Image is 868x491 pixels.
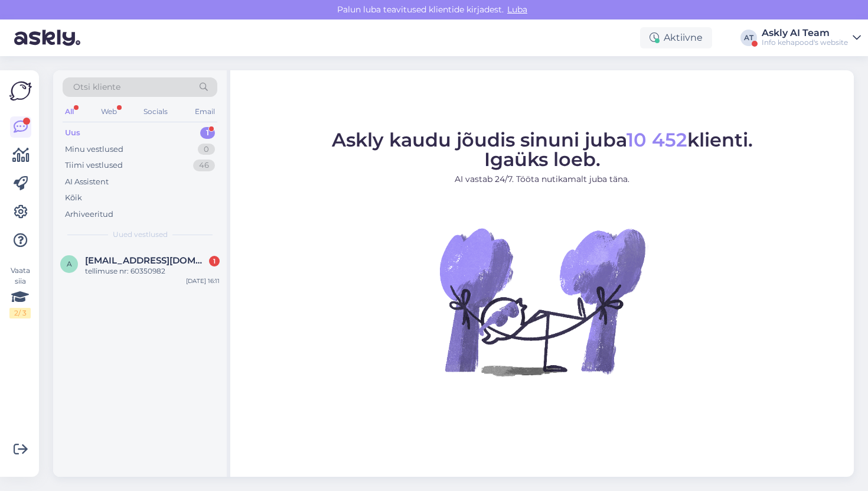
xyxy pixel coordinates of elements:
[504,4,531,15] span: Luba
[332,173,753,186] p: AI vastab 24/7. Tööta nutikamalt juba täna.
[9,80,32,102] img: Askly Logo
[740,30,757,46] div: AT
[65,192,82,204] div: Kõik
[209,256,220,266] div: 1
[99,104,119,119] div: Web
[113,229,168,240] span: Uued vestlused
[762,38,848,47] div: Info kehapood's website
[192,104,217,119] div: Email
[640,27,712,48] div: Aktiivne
[85,255,208,266] span: arinakene7@gmail.com
[85,266,220,277] div: tellimuse nr: 60350982
[73,81,120,93] span: Otsi kliente
[63,104,76,119] div: All
[67,259,72,268] span: a
[626,128,687,151] span: 10 452
[200,127,215,139] div: 1
[762,28,848,38] div: Askly AI Team
[65,160,123,171] div: Tiimi vestlused
[9,308,31,318] div: 2 / 3
[186,277,220,285] div: [DATE] 16:11
[65,176,109,188] div: AI Assistent
[65,127,80,139] div: Uus
[65,144,123,155] div: Minu vestlused
[9,265,31,318] div: Vaata siia
[762,28,861,47] a: Askly AI TeamInfo kehapood's website
[141,104,170,119] div: Socials
[193,160,215,171] div: 46
[65,209,113,220] div: Arhiveeritud
[332,128,753,171] span: Askly kaudu jõudis sinuni juba klienti. Igaüks loeb.
[198,144,215,155] div: 0
[436,195,648,408] img: No Chat active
